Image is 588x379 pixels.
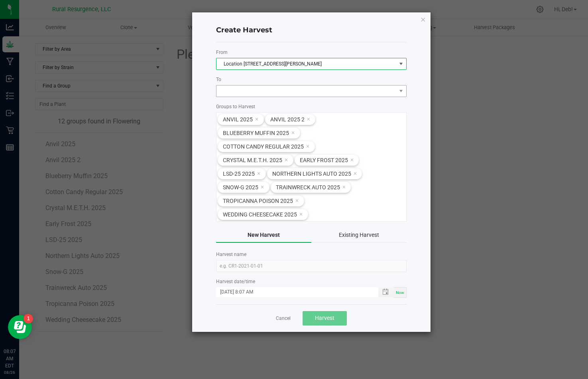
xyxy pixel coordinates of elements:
[378,287,394,297] span: Toggle popup
[223,157,282,163] span: Crystal M.E.T.H. 2025
[216,103,407,110] label: Groups to Harvest
[311,228,407,243] button: Existing Harvest
[396,290,404,295] span: Now
[216,76,407,83] label: To
[216,25,407,36] h4: Create Harvest
[223,130,289,136] span: Blueberry Muffin 2025
[223,171,255,177] span: LSD-25 2025
[8,315,32,339] iframe: Resource center
[270,116,305,123] span: Anvil 2025 2
[223,211,297,218] span: Wedding Cheesecake 2025
[216,287,370,297] input: MM/dd/yyyy HH:MM a
[303,311,347,325] button: Harvest
[315,315,334,321] span: Harvest
[216,278,407,285] label: Harvest date/time
[216,260,407,272] input: e.g. CR1-2021-01-01
[276,184,340,190] span: Trainwreck Auto 2025
[216,49,407,56] label: From
[223,116,253,123] span: Anvil 2025
[216,228,311,243] button: New Harvest
[24,314,33,323] iframe: Resource center unread badge
[223,198,293,204] span: Tropicanna Poison 2025
[272,171,351,177] span: Northern Lights Auto 2025
[216,58,396,69] span: Location [STREET_ADDRESS][PERSON_NAME]
[276,315,291,322] a: Cancel
[223,184,258,190] span: Snow-G 2025
[216,251,407,258] label: Harvest name
[300,157,348,163] span: Early Frost 2025
[223,143,304,150] span: Cotton Candy Regular 2025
